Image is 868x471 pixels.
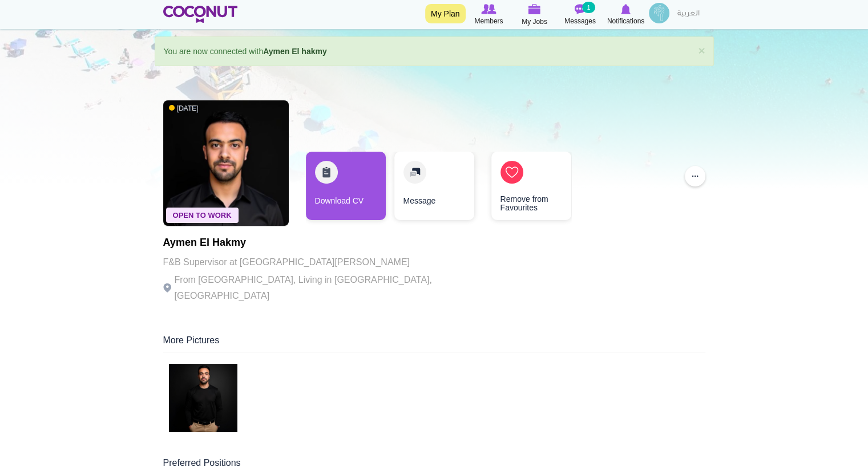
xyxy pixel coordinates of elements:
a: Message [394,152,474,220]
span: [DATE] [169,104,199,113]
span: Open To Work [166,208,239,223]
img: Browse Members [481,4,496,14]
div: 3 / 3 [483,152,563,226]
p: F&B Supervisor at [GEOGRAPHIC_DATA][PERSON_NAME] [163,254,477,270]
h1: Aymen El hakmy [163,237,477,249]
div: You are now connected with [155,36,714,66]
a: Notifications Notifications [603,3,649,27]
div: 1 / 3 [306,152,386,226]
a: My Jobs My Jobs [512,3,558,27]
a: Remove from Favourites [491,152,571,220]
span: My Jobs [522,16,547,27]
span: Members [474,15,503,27]
div: 2 / 3 [394,152,474,226]
a: العربية [672,3,705,26]
a: Messages Messages 1 [558,3,603,27]
span: Notifications [607,15,644,27]
small: 1 [582,2,595,13]
button: ... [685,166,705,186]
a: Aymen El hakmy [263,47,327,56]
a: Download CV [306,152,386,220]
a: Browse Members Members [466,3,512,27]
p: From [GEOGRAPHIC_DATA], Living in [GEOGRAPHIC_DATA], [GEOGRAPHIC_DATA] [163,272,477,304]
img: My Jobs [528,4,541,14]
a: × [698,44,705,56]
span: Messages [564,15,596,27]
img: Notifications [621,4,631,14]
div: More Pictures [163,334,705,352]
a: My Plan [425,4,466,23]
img: Home [163,6,238,23]
img: Messages [575,4,586,14]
